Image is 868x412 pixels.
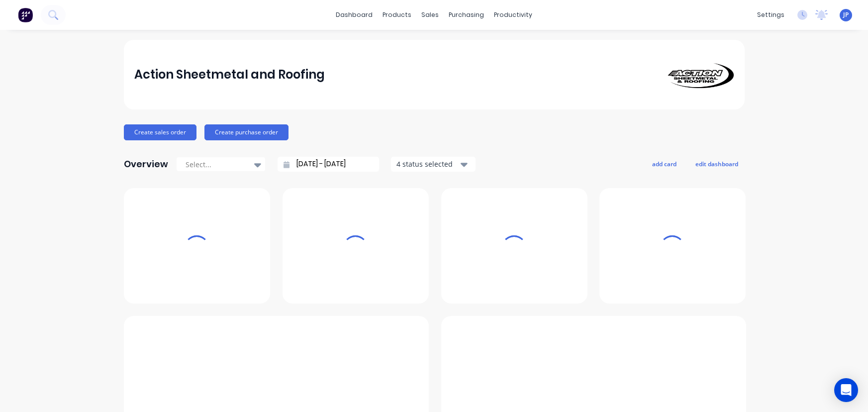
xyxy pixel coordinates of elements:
[134,65,325,85] div: Action Sheetmetal and Roofing
[396,159,459,169] div: 4 status selected
[752,7,789,22] div: settings
[689,157,745,170] button: edit dashboard
[124,124,196,140] button: Create sales order
[416,7,444,22] div: sales
[843,10,849,19] span: JP
[18,7,33,22] img: Factory
[204,124,289,140] button: Create purchase order
[834,378,858,402] div: Open Intercom Messenger
[391,157,476,172] button: 4 status selected
[646,157,683,170] button: add card
[444,7,489,22] div: purchasing
[378,7,416,22] div: products
[331,7,378,22] a: dashboard
[489,7,537,22] div: productivity
[124,154,168,174] div: Overview
[664,61,734,88] img: Action Sheetmetal and Roofing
